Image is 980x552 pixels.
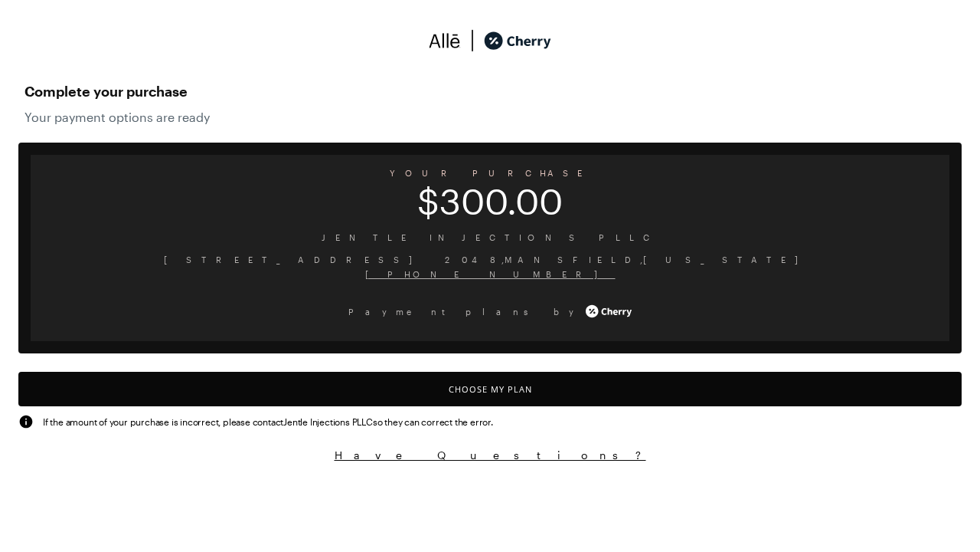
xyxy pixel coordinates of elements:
img: cherry_white_logo-JPerc-yG.svg [586,300,632,323]
span: Payment plans by [348,304,583,319]
img: svg%3e [461,29,484,52]
span: YOUR PURCHASE [31,163,949,183]
span: Your payment options are ready [24,110,955,124]
span: $300.00 [31,191,949,212]
span: Jentle Injections PLLC [43,230,937,245]
img: cherry_black_logo-DrOE_MJI.svg [484,29,551,52]
span: If the amount of your purchase is incorrect, please contact Jentle Injections PLLC so they can co... [43,415,493,429]
img: svg%3e [18,414,34,429]
span: [PHONE_NUMBER] [43,267,937,281]
button: Have Questions? [18,448,962,462]
img: svg%3e [429,29,461,52]
span: Complete your purchase [24,79,955,103]
button: Choose My Plan [18,372,962,406]
span: [STREET_ADDRESS] 2048 , MANSFIELD , [US_STATE] [43,252,937,267]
